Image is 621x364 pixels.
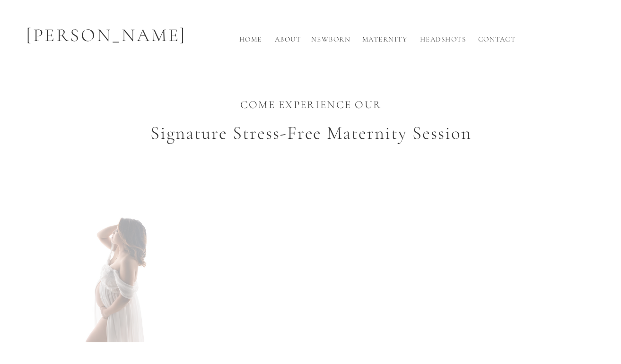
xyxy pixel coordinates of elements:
[17,22,196,50] p: [PERSON_NAME]
[310,34,352,50] a: Newborn
[476,34,518,50] a: Contact
[272,34,304,50] a: About
[235,97,387,115] p: Come Experience Our
[141,119,481,156] h2: Signature Stress-Free Maternity Session
[359,34,411,50] a: Maternity
[236,34,266,50] a: Home
[417,34,469,50] a: Headshots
